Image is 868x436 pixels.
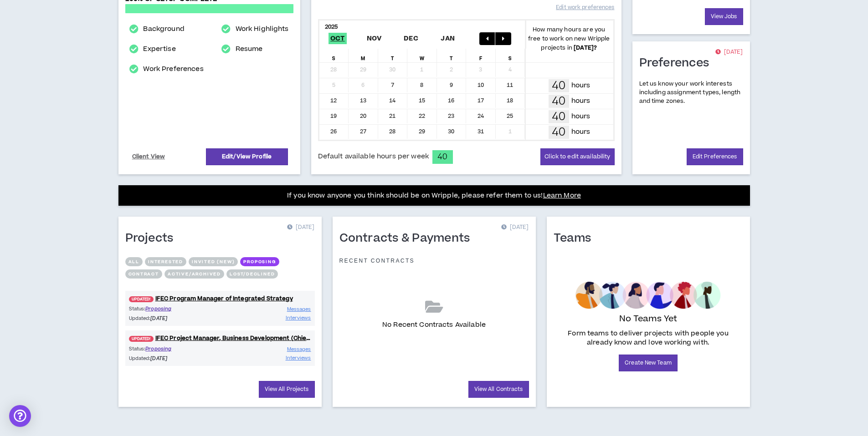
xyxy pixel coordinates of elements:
p: hours [571,127,591,137]
h1: Projects [125,231,180,246]
a: Create New Team [619,355,678,371]
div: W [407,49,437,62]
a: Expertise [143,44,175,55]
button: Active/Archived [164,269,224,279]
span: Proposing [145,305,171,312]
a: Messages [287,345,311,354]
div: T [378,49,408,62]
i: [DATE] [150,355,167,362]
div: S [496,49,525,62]
span: Jan [439,33,457,44]
p: No Teams Yet [619,313,678,325]
span: Nov [365,33,384,44]
p: Recent Contracts [339,257,415,264]
h1: Contracts & Payments [339,231,477,246]
button: Contract [125,269,162,279]
p: Form teams to deliver projects with people you already know and love working with. [557,329,740,347]
p: [DATE] [715,48,743,57]
span: Messages [287,346,311,353]
div: T [437,49,467,62]
button: Interested [145,257,186,266]
a: Work Preferences [143,64,203,75]
p: Let us know your work interests including assignment types, length and time zones. [639,80,743,106]
span: UPDATED! [129,296,154,302]
a: Edit Preferences [687,148,743,165]
a: Background [143,24,184,35]
p: Updated: [129,355,220,362]
div: F [466,49,496,62]
span: Dec [402,33,420,44]
span: UPDATED! [129,336,154,342]
a: Interviews [286,354,311,362]
b: 2025 [325,23,338,31]
p: [DATE] [501,223,529,232]
span: Proposing [145,345,171,352]
p: hours [571,81,591,91]
span: Interviews [286,355,311,361]
p: [DATE] [287,223,314,232]
span: Oct [329,33,347,44]
a: Messages [287,305,311,314]
a: Edit/View Profile [206,148,288,165]
span: Interviews [286,314,311,321]
h1: Teams [554,231,598,246]
p: Status: [129,305,220,313]
a: Interviews [286,314,311,322]
div: M [349,49,378,62]
button: Click to edit availability [540,148,614,165]
a: UPDATED!IFEC Program Manager of Integrated Strategy [125,294,315,303]
a: View All Projects [259,381,315,398]
a: View All Contracts [468,381,529,398]
img: empty [575,282,721,309]
a: Learn More [543,191,581,200]
a: Work Highlights [236,24,289,35]
button: All [125,257,143,266]
a: Resume [236,44,263,55]
div: S [319,49,349,62]
p: If you know anyone you think should be on Wripple, please refer them to us! [287,190,581,201]
p: No Recent Contracts Available [382,320,486,330]
p: How many hours are you free to work on new Wripple projects in [525,25,613,52]
i: [DATE] [150,315,167,322]
p: Status: [129,345,220,353]
b: [DATE] ? [574,44,597,52]
button: Invited (new) [189,257,238,266]
button: Lost/Declined [226,269,278,279]
a: UPDATED!IFEC Project Manager, Business Development (Chief of Staff) [125,334,315,343]
h1: Preferences [639,56,716,71]
div: Open Intercom Messenger [9,405,31,427]
a: View Jobs [705,8,743,25]
p: hours [571,96,591,106]
p: Updated: [129,314,220,322]
span: Default available hours per week [318,152,429,162]
p: hours [571,112,591,122]
button: Proposing [240,257,279,266]
a: Client View [131,149,167,165]
span: Messages [287,306,311,313]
